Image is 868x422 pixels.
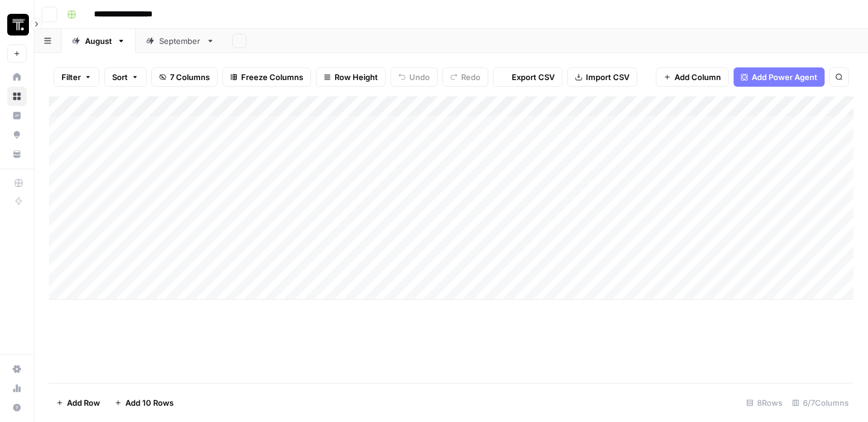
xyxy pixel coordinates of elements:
a: Settings [7,359,27,379]
span: 7 Columns [170,71,210,83]
span: Freeze Columns [241,71,303,83]
a: Usage [7,379,27,398]
span: Redo [461,71,480,83]
div: 6/7 Columns [787,393,854,412]
div: 8 Rows [741,393,787,412]
span: Undo [409,71,430,83]
button: Freeze Columns [222,67,311,87]
span: Add Row [67,397,100,409]
a: August [61,29,136,53]
span: Sort [112,71,128,83]
button: Filter [54,67,99,87]
button: Add Column [656,67,729,87]
span: Add 10 Rows [125,397,174,409]
span: Add Column [675,71,721,83]
button: Import CSV [567,67,637,87]
a: Home [7,67,27,87]
a: Browse [7,87,27,106]
button: Add Power Agent [734,67,825,87]
span: Export CSV [512,71,555,83]
a: Insights [7,106,27,125]
button: Help + Support [7,398,27,417]
img: Thoughtspot Logo [7,14,29,36]
button: Undo [391,67,438,87]
button: Export CSV [493,67,562,87]
span: Import CSV [586,71,629,83]
button: Add Row [49,393,107,412]
span: Add Power Agent [752,71,817,83]
span: Filter [61,71,81,83]
button: Add 10 Rows [107,393,181,412]
div: September [159,35,201,47]
button: 7 Columns [151,67,218,87]
span: Row Height [335,71,378,83]
button: Sort [104,67,146,87]
button: Redo [442,67,488,87]
a: Your Data [7,144,27,164]
div: August [85,35,112,47]
a: September [136,29,225,53]
button: Workspace: Thoughtspot [7,10,27,40]
a: Opportunities [7,125,27,144]
button: Row Height [316,67,386,87]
